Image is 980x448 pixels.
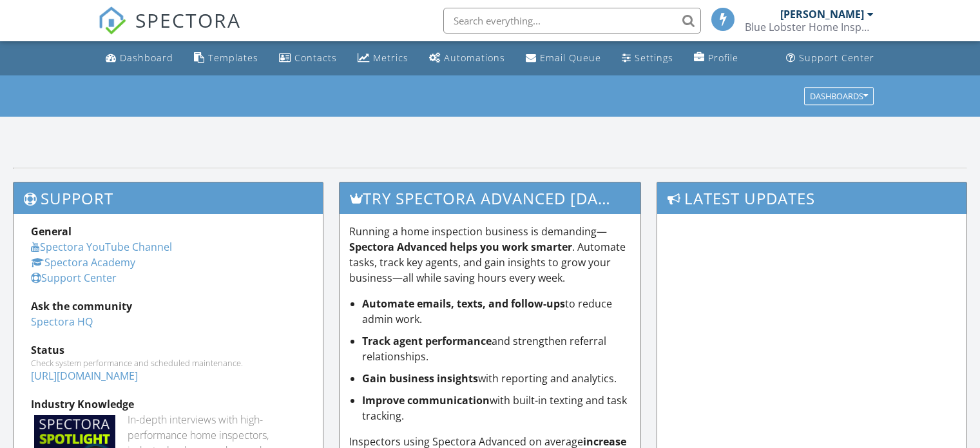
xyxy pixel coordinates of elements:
[14,182,323,214] h3: Support
[31,342,305,358] div: Status
[708,52,738,64] div: Profile
[780,8,864,21] div: [PERSON_NAME]
[340,182,641,214] h3: Try spectora advanced [DATE]
[362,371,631,386] li: with reporting and analytics.
[135,6,241,34] span: SPECTORA
[635,52,673,64] div: Settings
[274,46,342,70] a: Contacts
[540,52,601,64] div: Email Queue
[31,315,93,329] a: Spectora HQ
[31,396,305,412] div: Industry Knowledge
[31,224,72,239] strong: General
[31,271,117,285] a: Support Center
[120,52,173,64] div: Dashboard
[294,52,337,64] div: Contacts
[98,17,241,44] a: SPECTORA
[617,46,678,70] a: Settings
[349,240,572,254] strong: Spectora Advanced helps you work smarter
[689,46,744,70] a: Company Profile
[362,297,565,311] strong: Automate emails, texts, and follow-ups
[362,333,631,364] li: and strengthen referral relationships.
[31,240,172,254] a: Spectora YouTube Channel
[745,21,874,34] div: Blue Lobster Home Inspection Inc
[444,52,505,64] div: Automations
[521,46,606,70] a: Email Queue
[424,46,510,70] a: Automations (Basic)
[443,8,701,34] input: Search everything...
[352,46,414,70] a: Metrics
[31,369,138,383] a: [URL][DOMAIN_NAME]
[31,298,305,314] div: Ask the community
[31,358,305,368] div: Check system performance and scheduled maintenance.
[373,52,408,64] div: Metrics
[31,255,135,269] a: Spectora Academy
[362,393,631,424] li: with built-in texting and task tracking.
[657,182,966,214] h3: Latest Updates
[362,371,478,385] strong: Gain business insights
[349,224,631,286] p: Running a home inspection business is demanding— . Automate tasks, track key agents, and gain ins...
[101,46,178,70] a: Dashboard
[810,92,868,101] div: Dashboards
[98,6,126,35] img: The Best Home Inspection Software - Spectora
[362,334,492,348] strong: Track agent performance
[362,393,490,407] strong: Improve communication
[189,46,264,70] a: Templates
[208,52,258,64] div: Templates
[781,46,879,70] a: Support Center
[804,87,874,105] button: Dashboards
[362,296,631,327] li: to reduce admin work.
[799,52,874,64] div: Support Center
